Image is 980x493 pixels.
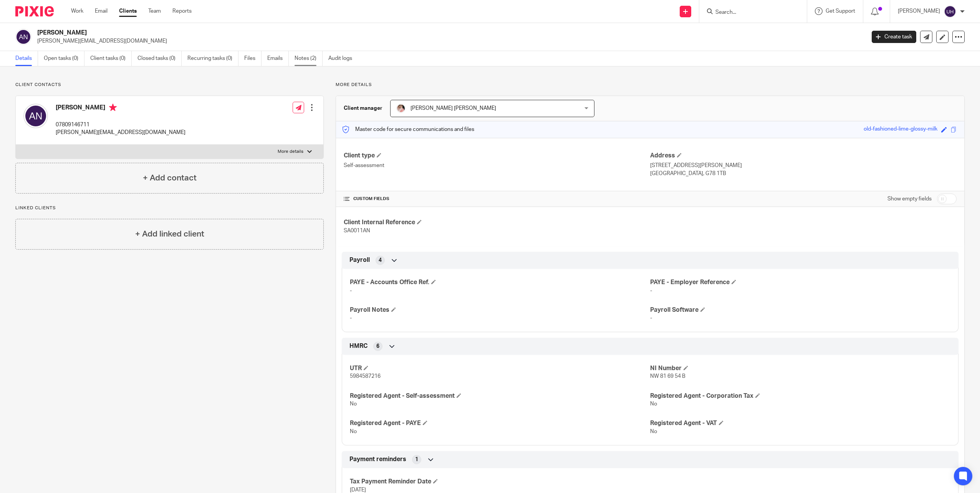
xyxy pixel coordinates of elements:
span: 4 [379,256,382,264]
h4: CUSTOM FIELDS [344,196,650,202]
span: - [650,315,652,321]
span: HMRC [349,342,367,350]
span: - [350,315,352,321]
p: [STREET_ADDRESS][PERSON_NAME] [650,162,957,169]
span: No [650,429,657,434]
img: Pixie [15,6,54,17]
span: Get Support [826,8,855,14]
h2: [PERSON_NAME] [37,29,695,37]
a: Email [95,7,108,15]
h4: Payroll Software [650,306,950,314]
h4: Address [650,152,957,160]
span: 6 [376,342,379,350]
span: - [350,288,352,293]
a: Closed tasks (0) [137,51,182,66]
div: old-fashioned-lime-glossy-milk [864,125,937,134]
a: Open tasks (0) [44,51,84,66]
h4: Client type [344,152,650,160]
h4: + Add contact [143,172,197,184]
span: SA0011AN [344,228,370,233]
a: Work [71,7,83,15]
a: Team [148,7,161,15]
h4: + Add linked client [135,228,204,240]
p: Linked clients [15,205,324,211]
img: Snapchat-630390547_1.png [396,104,406,113]
a: Clients [119,7,137,15]
a: Emails [267,51,289,66]
span: No [350,429,357,434]
a: Details [15,51,38,66]
h4: NI Number [650,364,950,372]
p: Client contacts [15,82,324,88]
h4: Registered Agent - Self-assessment [350,392,650,400]
span: 1 [415,456,418,463]
a: Reports [172,7,192,15]
img: svg%3E [15,29,31,45]
span: Payment reminders [349,455,406,463]
a: Notes (2) [295,51,323,66]
span: - [650,288,652,293]
input: Search [715,9,784,16]
span: 5984587216 [350,374,381,379]
span: [PERSON_NAME] [PERSON_NAME] [411,106,496,111]
h4: Payroll Notes [350,306,650,314]
span: No [350,401,357,407]
h4: Registered Agent - VAT [650,419,950,427]
p: Master code for secure communications and files [342,126,474,133]
p: [PERSON_NAME] [898,7,940,15]
p: More details [278,149,303,155]
a: Files [244,51,262,66]
p: [PERSON_NAME][EMAIL_ADDRESS][DOMAIN_NAME] [56,129,185,136]
p: [GEOGRAPHIC_DATA], G78 1TB [650,170,957,177]
a: Create task [872,31,916,43]
p: [PERSON_NAME][EMAIL_ADDRESS][DOMAIN_NAME] [37,37,860,45]
h4: Client Internal Reference [344,218,650,227]
h4: Registered Agent - PAYE [350,419,650,427]
p: More details [336,82,965,88]
a: Audit logs [328,51,358,66]
label: Show empty fields [887,195,932,203]
h4: UTR [350,364,650,372]
p: Self-assessment [344,162,650,169]
img: svg%3E [23,104,48,128]
i: Primary [109,104,117,111]
h4: [PERSON_NAME] [56,104,185,113]
h4: Registered Agent - Corporation Tax [650,392,950,400]
h4: Tax Payment Reminder Date [350,478,650,486]
span: Payroll [349,256,370,264]
p: 07809146711 [56,121,185,129]
a: Client tasks (0) [90,51,132,66]
h4: PAYE - Accounts Office Ref. [350,278,650,286]
h4: PAYE - Employer Reference [650,278,950,286]
span: [DATE] [350,487,366,493]
span: NW 81 69 54 B [650,374,685,379]
a: Recurring tasks (0) [187,51,238,66]
span: No [650,401,657,407]
h3: Client manager [344,104,382,112]
img: svg%3E [944,5,956,18]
